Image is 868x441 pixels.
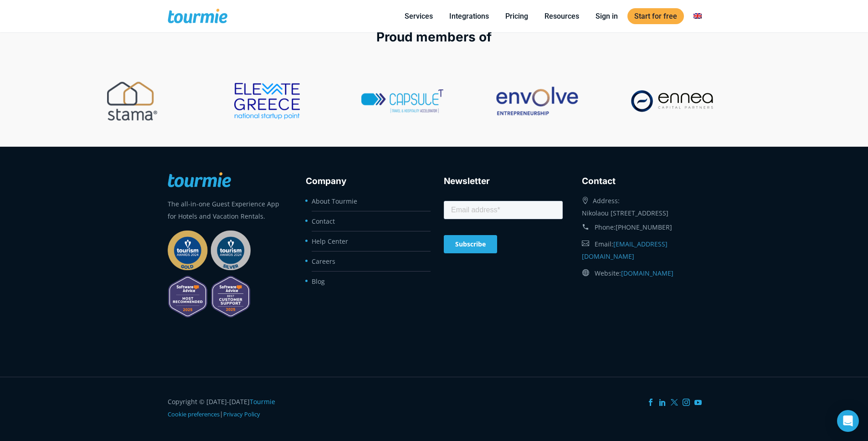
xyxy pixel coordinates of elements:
[647,399,654,406] a: Facebook
[621,269,673,277] a: [DOMAIN_NAME]
[582,219,701,236] div: Phone:
[694,399,702,406] a: YouTube
[168,410,220,418] a: Cookie preferences
[306,174,425,188] h3: Company
[444,199,563,259] iframe: Form 0
[582,174,701,188] h3: Contact
[444,174,563,188] h3: Newsletter
[616,223,672,231] a: [PHONE_NUMBER]
[659,399,666,406] a: LinkedIn
[398,10,440,22] a: Services
[312,237,348,246] a: Help Center
[312,277,325,286] a: Blog
[312,217,335,226] a: Contact
[627,8,684,24] a: Start for free
[498,10,535,22] a: Pricing
[582,236,701,265] div: Email:
[376,29,492,45] span: Proud members of
[589,10,625,22] a: Sign in
[312,197,357,205] a: About Tourmie
[442,10,496,22] a: Integrations
[250,397,275,406] a: Tourmie
[582,240,668,261] a: [EMAIL_ADDRESS][DOMAIN_NAME]
[683,399,690,406] a: Instagram
[837,410,859,432] div: Open Intercom Messenger
[582,265,701,282] div: Website:
[168,395,287,420] div: Copyright © [DATE]-[DATE] |
[223,410,260,418] a: Privacy Policy
[168,198,287,222] p: The all-in-one Guest Experience App for Hotels and Vacation Rentals.
[582,192,701,219] div: Address: Nikolaou [STREET_ADDRESS]
[671,399,678,406] a: Twitter
[538,10,586,22] a: Resources
[312,257,335,266] a: Careers
[687,10,709,22] a: Switch to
